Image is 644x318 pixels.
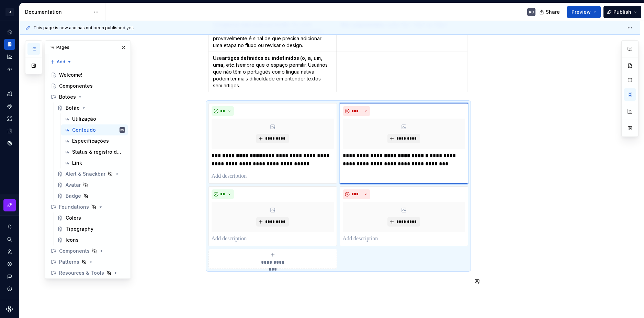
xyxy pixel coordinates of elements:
[48,245,128,256] div: Components
[25,9,90,15] div: Documentation
[66,171,105,177] div: Alert & Snackbar
[603,6,641,18] button: Publish
[5,8,14,16] div: U
[213,55,332,89] p: Use sempre que o espaço permitir. Usuários que não têm o português como língua nativa podem ter m...
[61,146,128,157] a: Status & registro de alterações
[72,116,96,122] div: Utilização
[4,271,15,282] button: Contact support
[4,259,15,270] a: Settings
[4,51,15,62] a: Analytics
[59,259,79,265] div: Patterns
[213,21,332,49] p: Use . Se sentir necessidade de duas ações em um único botão, provavelmente é sinal de que precisa...
[6,306,13,312] svg: Supernova Logo
[4,234,15,245] button: Search ⌘K
[4,39,15,50] a: Documentation
[55,234,128,245] a: Icons
[613,9,631,15] span: Publish
[66,226,93,232] div: Tipography
[45,41,131,54] div: Pages
[4,26,15,37] a: Home
[66,182,81,188] div: Avatar
[59,83,93,89] div: Componentes
[4,88,15,99] a: Design tokens
[59,94,76,100] div: Botões
[55,223,128,234] a: Tipography
[48,69,128,80] a: Welcome!
[55,168,128,179] a: Alert & Snackbar
[66,105,80,111] div: Botão
[48,201,128,212] div: Foundations
[213,55,324,68] strong: artigos definidos ou indefinidos (o, a, um, uma, etc.)
[61,157,128,168] a: Link
[66,237,79,243] div: Icons
[72,149,124,155] div: Status & registro de alterações
[1,4,18,19] button: U
[72,127,96,133] div: Conteúdo
[59,270,104,276] div: Resources & Tools
[4,64,15,75] a: Code automation
[4,221,15,232] button: Notifications
[4,125,15,136] a: Storybook stories
[59,204,89,210] div: Foundations
[48,57,74,67] button: Add
[61,135,128,146] a: Especificações
[72,160,82,166] div: Link
[48,256,128,267] div: Patterns
[536,6,564,18] button: Share
[4,101,15,112] a: Components
[572,9,591,15] span: Preview
[529,9,534,15] div: KC
[4,113,15,124] a: Assets
[48,91,128,102] div: Botões
[57,59,65,65] span: Add
[59,72,82,78] div: Welcome!
[48,69,128,278] div: Page tree
[121,127,124,133] div: KC
[48,267,128,278] div: Resources & Tools
[546,9,560,15] span: Share
[48,80,128,91] a: Componentes
[66,215,81,221] div: Colors
[66,193,81,199] div: Badge
[61,124,128,135] a: ConteúdoKC
[33,25,134,31] span: This page is new and has not been published yet.
[55,179,128,190] a: Avatar
[55,190,128,201] a: Badge
[61,113,128,124] a: Utilização
[55,212,128,223] a: Colors
[567,6,601,18] button: Preview
[59,248,90,254] div: Components
[4,138,15,149] a: Data sources
[4,246,15,257] a: Invite team
[72,138,109,144] div: Especificações
[55,102,128,113] a: Botão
